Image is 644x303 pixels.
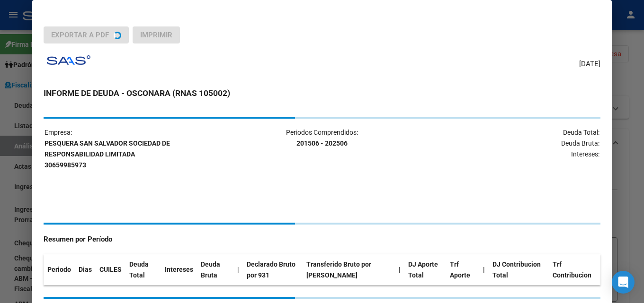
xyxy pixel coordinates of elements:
th: Dias [75,254,96,286]
th: Deuda Total [125,254,161,286]
span: Imprimir [140,31,172,39]
th: | [395,254,404,286]
button: Exportar a PDF [44,26,129,43]
th: CUILES [96,254,125,286]
th: | [479,254,489,286]
span: Exportar a PDF [51,31,109,39]
h4: Resumen por Período [44,234,600,245]
button: Imprimir [133,26,180,43]
span: [DATE] [579,59,600,69]
strong: PESQUERA SAN SALVADOR SOCIEDAD DE RESPONSABILIDAD LIMITADA 30659985973 [45,139,170,169]
p: Deuda Total: Deuda Bruta: Intereses: [415,127,599,159]
th: Trf Aporte [446,254,479,286]
strong: 201506 - 202506 [296,139,348,147]
p: Periodos Comprendidos: [230,127,414,149]
th: Deuda Bruta [197,254,233,286]
th: Intereses [161,254,197,286]
th: Transferido Bruto por [PERSON_NAME] [303,254,395,286]
th: DJ Aporte Total [404,254,446,286]
h3: INFORME DE DEUDA - OSCONARA (RNAS 105002) [44,87,600,99]
th: Periodo [44,254,75,286]
p: Empresa: [45,127,229,170]
th: | [233,254,243,286]
th: Trf Contribucion [549,254,600,286]
th: DJ Contribucion Total [489,254,549,286]
div: Open Intercom Messenger [612,271,635,294]
th: Declarado Bruto por 931 [243,254,303,286]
